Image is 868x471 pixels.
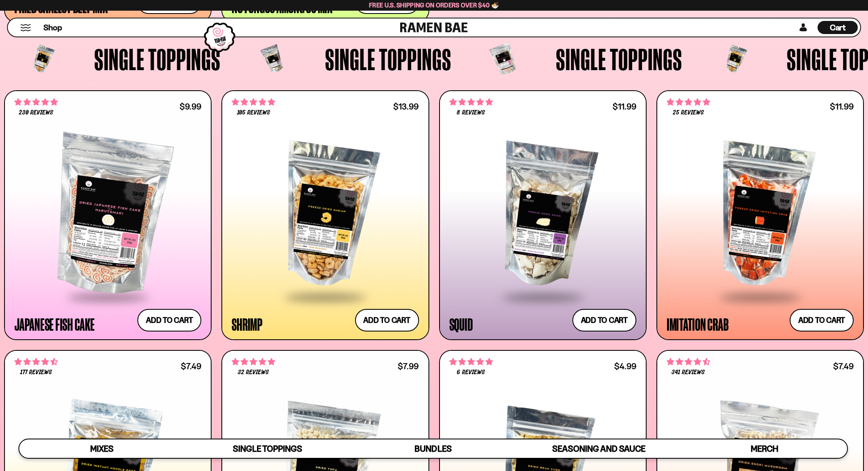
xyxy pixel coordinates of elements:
[667,97,710,107] span: 4.88 stars
[449,97,493,107] span: 4.75 stars
[137,309,201,332] button: Add to cart
[516,439,681,458] a: Seasoning and Sauce
[439,90,647,340] a: 4.75 stars 8 reviews $11.99 Squid Add to cart
[457,110,485,116] span: 8 reviews
[393,103,419,110] div: $13.99
[221,90,429,340] a: 4.90 stars 105 reviews $13.99 Shrimp Add to cart
[656,90,864,340] a: 4.88 stars 25 reviews $11.99 Imitation Crab Add to cart
[818,18,858,37] div: Cart
[830,23,846,32] span: Cart
[672,369,705,376] span: 341 reviews
[790,309,854,332] button: Add to cart
[90,444,114,454] span: Mixes
[232,317,262,332] div: Shrimp
[43,21,62,34] a: Shop
[398,362,419,370] div: $7.99
[833,362,854,370] div: $7.49
[185,439,351,458] a: Single Toppings
[449,357,493,367] span: 5.00 stars
[667,317,729,332] div: Imitation Crab
[181,362,201,370] div: $7.49
[238,369,269,376] span: 32 reviews
[233,444,302,454] span: Single Toppings
[552,444,645,454] span: Seasoning and Sauce
[614,362,636,370] div: $4.99
[681,439,847,458] a: Merch
[180,103,201,110] div: $9.99
[43,22,62,33] span: Shop
[415,444,451,454] span: Bundles
[556,44,682,74] span: Single Toppings
[369,1,499,9] span: Free U.S. Shipping on Orders over $40 🍜
[751,444,778,454] span: Merch
[14,357,58,367] span: 4.71 stars
[14,97,58,107] span: 4.77 stars
[673,110,704,116] span: 25 reviews
[449,317,473,332] div: Squid
[457,369,485,376] span: 6 reviews
[237,110,270,116] span: 105 reviews
[572,309,636,332] button: Add to cart
[94,44,221,74] span: Single Toppings
[355,309,419,332] button: Add to cart
[4,90,212,340] a: 4.77 stars 230 reviews $9.99 Japanese Fish Cake Add to cart
[830,103,854,110] div: $11.99
[19,110,53,116] span: 230 reviews
[667,357,710,367] span: 4.53 stars
[351,439,516,458] a: Bundles
[613,103,636,110] div: $11.99
[14,317,95,332] div: Japanese Fish Cake
[232,97,275,107] span: 4.90 stars
[232,357,275,367] span: 4.78 stars
[20,369,52,376] span: 177 reviews
[20,24,31,31] button: Mobile Menu Trigger
[325,44,451,74] span: Single Toppings
[19,439,185,458] a: Mixes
